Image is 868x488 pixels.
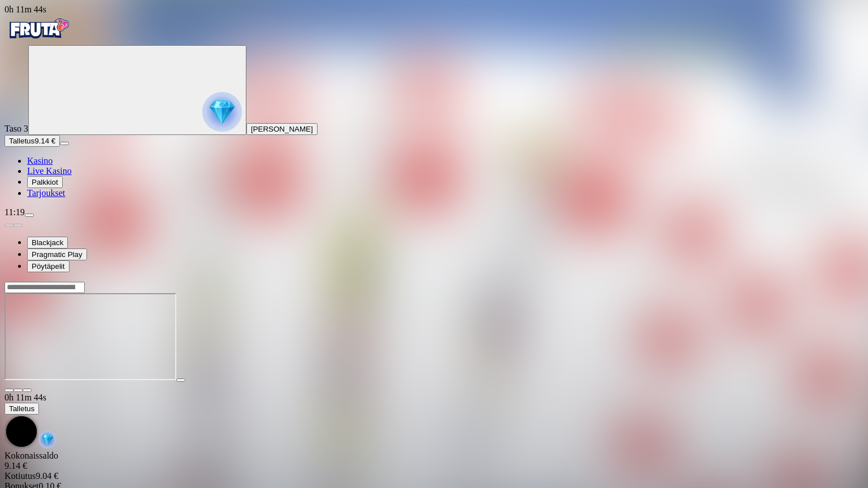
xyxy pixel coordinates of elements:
span: Taso 3 [5,124,28,133]
span: user session time [5,5,46,14]
button: close icon [5,389,14,392]
button: [PERSON_NAME] [246,123,318,135]
span: Pöytäpelit [32,262,65,271]
button: Pöytäpelit [27,260,70,272]
div: 9.14 € [5,461,863,471]
img: Fruta [5,15,72,43]
img: reward progress [202,92,242,132]
button: Talletus [5,403,39,415]
span: Kasino [27,156,53,165]
img: reward-icon [38,430,57,448]
span: Blackjack [32,238,63,247]
button: Talletusplus icon9.14 € [5,135,60,147]
a: poker-chip iconLive Kasino [27,166,72,176]
button: chevron-down icon [14,389,23,392]
nav: Primary [5,15,863,198]
span: Kotiutus [5,471,36,481]
span: Tarjoukset [27,188,65,198]
button: play icon [176,378,185,382]
iframe: American Blackjack [5,293,176,380]
input: Search [5,282,85,293]
button: menu [25,213,34,217]
button: fullscreen-exit icon [23,389,32,392]
button: menu [60,142,69,145]
span: Talletus [9,404,34,413]
span: [PERSON_NAME] [251,125,313,133]
button: next slide [14,224,23,227]
a: gift-inverted iconTarjoukset [27,188,65,198]
div: Kokonaissaldo [5,451,863,471]
span: 9.14 € [34,137,55,145]
span: user session time [5,393,46,402]
a: diamond iconKasino [27,156,53,165]
a: Fruta [5,35,72,45]
span: Palkkiot [32,178,58,186]
span: Talletus [9,137,34,145]
span: Pragmatic Play [32,250,83,259]
button: Pragmatic Play [27,249,87,260]
span: Live Kasino [27,166,72,176]
button: prev slide [5,224,14,227]
div: Game menu [5,393,863,451]
button: reward progress [28,45,246,135]
button: reward iconPalkkiot [27,176,63,188]
div: 9.04 € [5,471,863,481]
button: Blackjack [27,237,68,249]
span: 11:19 [5,207,25,217]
